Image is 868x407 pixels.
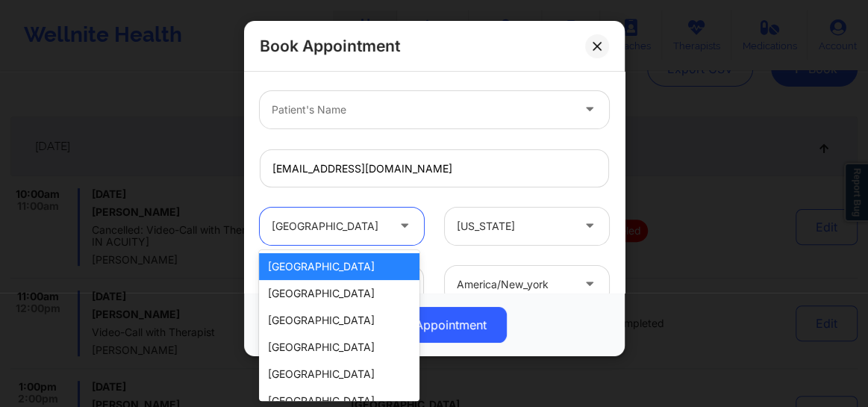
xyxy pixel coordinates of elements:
[260,36,400,56] h2: Book Appointment
[457,208,572,245] div: [US_STATE]
[259,280,419,307] div: [GEOGRAPHIC_DATA]
[259,361,419,388] div: [GEOGRAPHIC_DATA]
[259,334,419,361] div: [GEOGRAPHIC_DATA]
[259,307,419,334] div: [GEOGRAPHIC_DATA]
[259,253,419,280] div: [GEOGRAPHIC_DATA]
[362,307,507,343] button: Book Appointment
[260,266,424,304] input: Patient's Phone Number
[272,208,387,245] div: [GEOGRAPHIC_DATA]
[260,149,609,187] input: Patient's Email
[457,266,572,303] div: america/new_york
